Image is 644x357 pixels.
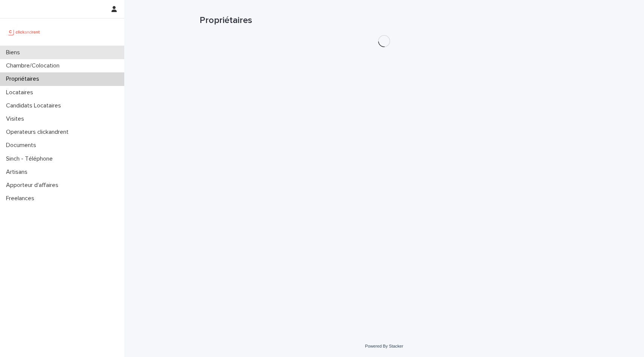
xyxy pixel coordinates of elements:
p: Sinch - Téléphone [3,155,59,162]
img: UCB0brd3T0yccxBKYDjQ [6,25,43,40]
p: Candidats Locataires [3,102,67,109]
p: Freelances [3,195,40,202]
h1: Propriétaires [200,15,569,26]
p: Operateurs clickandrent [3,129,75,136]
p: Locataires [3,89,39,96]
p: Apporteur d'affaires [3,182,64,189]
p: Artisans [3,169,34,176]
p: Visites [3,115,30,123]
p: Documents [3,142,42,149]
p: Biens [3,49,26,56]
a: Powered By Stacker [365,344,403,348]
p: Chambre/Colocation [3,62,66,69]
p: Propriétaires [3,75,45,83]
